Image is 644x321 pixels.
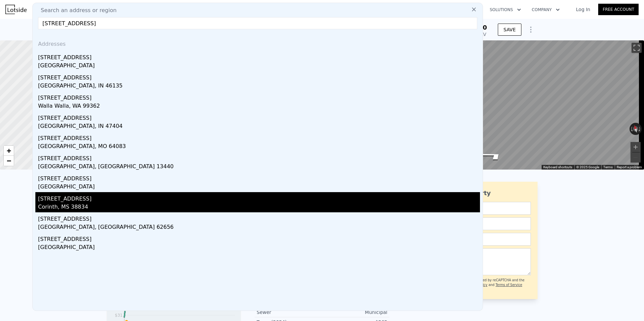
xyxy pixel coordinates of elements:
[638,123,642,135] button: Rotate clockwise
[495,283,522,287] a: Terms of Service
[543,165,572,170] button: Keyboard shortcuts
[38,102,480,111] div: Walla Walla, WA 99362
[38,192,480,203] div: [STREET_ADDRESS]
[38,71,480,82] div: [STREET_ADDRESS]
[38,233,480,243] div: [STREET_ADDRESS]
[257,309,322,316] div: Sewer
[38,91,480,102] div: [STREET_ADDRESS]
[4,146,14,156] a: Zoom in
[631,152,641,163] button: Zoom out
[5,5,27,14] img: Lotside
[632,43,642,53] button: Toggle fullscreen view
[484,4,526,16] button: Solutions
[453,278,531,292] div: This site is protected by reCAPTCHA and the Google and apply.
[7,156,11,165] span: −
[38,212,480,223] div: [STREET_ADDRESS]
[568,6,598,13] a: Log In
[38,152,480,163] div: [STREET_ADDRESS]
[38,183,480,192] div: [GEOGRAPHIC_DATA]
[630,123,633,135] button: Rotate counterclockwise
[598,4,639,15] a: Free Account
[631,142,641,152] button: Zoom in
[4,156,14,166] a: Zoom out
[576,165,599,169] span: © 2025 Google
[115,313,123,318] tspan: $31
[38,122,480,132] div: [GEOGRAPHIC_DATA], IN 47404
[617,165,642,169] a: Report a problem
[524,23,538,36] button: Show Options
[7,146,11,155] span: +
[38,132,480,142] div: [STREET_ADDRESS]
[498,24,521,36] button: SAVE
[38,82,480,91] div: [GEOGRAPHIC_DATA], IN 46135
[38,223,480,233] div: [GEOGRAPHIC_DATA], [GEOGRAPHIC_DATA] 62656
[38,62,480,71] div: [GEOGRAPHIC_DATA]
[632,122,640,136] button: Reset the view
[38,51,480,62] div: [STREET_ADDRESS]
[35,6,117,14] span: Search an address or region
[38,203,480,212] div: Corinth, MS 38834
[38,172,480,183] div: [STREET_ADDRESS]
[38,163,480,172] div: [GEOGRAPHIC_DATA], [GEOGRAPHIC_DATA] 13440
[38,111,480,122] div: [STREET_ADDRESS]
[322,309,387,316] div: Municipal
[526,4,565,16] button: Company
[468,149,517,163] path: Go Northeast, Chestnut St
[38,17,477,29] input: Enter an address, city, region, neighborhood or zip code
[35,35,480,51] div: Addresses
[38,243,480,253] div: [GEOGRAPHIC_DATA]
[603,165,613,169] a: Terms
[38,142,480,152] div: [GEOGRAPHIC_DATA], MO 64083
